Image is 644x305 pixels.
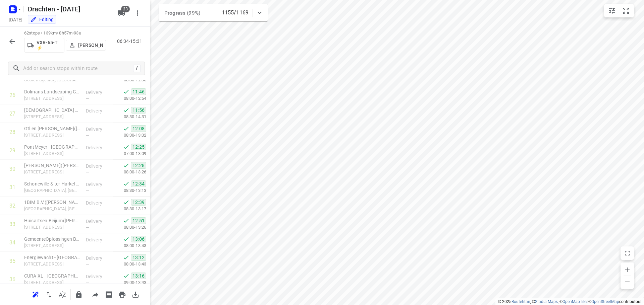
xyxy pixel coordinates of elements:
[129,291,142,297] span: Download route
[24,125,80,132] p: Gtl en van Dijk(Bob van Zwol)
[86,115,89,120] span: —
[24,169,80,175] p: Ulgersmaweg 49, Groningen
[123,107,129,113] svg: Done
[102,291,115,297] span: Print shipping labels
[24,180,80,187] p: Schonewille & ter Harkel Hypotheken(Frank Marks)
[86,170,89,175] span: —
[24,242,80,249] p: [STREET_ADDRESS]
[74,30,81,35] span: 93u
[24,162,80,169] p: [PERSON_NAME]([PERSON_NAME])
[86,207,89,212] span: —
[9,129,15,135] div: 28
[535,299,558,304] a: Stadia Maps
[86,89,111,96] p: Delivery
[42,291,56,297] span: Reverse route
[123,180,129,187] svg: Done
[86,151,89,156] span: —
[113,169,146,175] p: 08:00-13:26
[9,92,15,98] div: 26
[86,96,89,101] span: —
[86,107,111,114] p: Delivery
[86,280,89,285] span: —
[113,113,146,120] p: 08:30-14:31
[24,236,80,242] p: GemeenteOplossingen BV(Ina Oliveiro)
[24,150,80,157] p: [STREET_ADDRESS]
[72,288,86,301] button: Lock route
[86,133,89,138] span: —
[9,221,15,227] div: 33
[604,4,634,17] div: small contained button group
[23,63,133,74] input: Add or search stops within route
[24,261,80,268] p: [STREET_ADDRESS]
[131,217,146,224] span: 12:51
[498,299,641,304] li: © 2025 , © , © © contributors
[9,184,15,190] div: 31
[131,236,146,242] span: 13:06
[159,4,268,21] div: Progress (99%)1155/1169
[9,258,15,264] div: 35
[86,262,89,267] span: —
[123,162,129,169] svg: Done
[123,144,129,150] svg: Done
[86,236,111,243] p: Delivery
[24,217,80,224] p: Huisartsen Beijum([PERSON_NAME])
[113,132,146,139] p: 08:30-13:02
[86,273,111,280] p: Delivery
[86,181,111,188] p: Delivery
[9,110,15,117] div: 27
[24,132,80,139] p: Pop Dijkemaweg 96B, Groningen
[24,30,106,36] p: 62 stops • 139km • 8h57m
[117,38,145,45] p: 06:34-15:31
[9,203,15,209] div: 32
[123,254,129,261] svg: Done
[562,299,588,304] a: OpenMapTiles
[9,239,15,246] div: 34
[113,261,146,268] p: 08:00-13:43
[86,243,89,248] span: —
[164,10,200,16] span: Progress (99%)
[222,9,249,17] p: 1155/1169
[9,166,15,172] div: 30
[131,162,146,169] span: 12:28
[512,299,530,304] a: Routetitan
[131,88,146,95] span: 11:46
[9,147,15,154] div: 29
[86,188,89,193] span: —
[24,38,64,53] button: VXR-65-T ⚡
[133,65,141,72] div: /
[113,206,146,212] p: 08:30-13:17
[131,107,146,113] span: 11:56
[113,224,146,231] p: 08:00-13:26
[24,107,80,113] p: Gereformeerde Scholengroep(Jolanda Stelpstra)
[605,4,619,17] button: Map settings
[78,43,103,48] p: [PERSON_NAME]
[113,187,146,194] p: 08:30-13:13
[113,95,146,102] p: 08:00-12:54
[24,95,80,102] p: Bieslookstraat 17, Groningen
[123,125,129,132] svg: Done
[115,6,128,20] button: 23
[123,217,129,224] svg: Done
[113,242,146,249] p: 08:00-13:43
[24,279,80,286] p: [STREET_ADDRESS]
[619,4,633,17] button: Fit zoom
[30,16,54,23] div: You are currently in edit mode.
[24,88,80,95] p: Dolmans Landscaping Group Groningen(Joyce Ham)
[86,126,111,133] p: Delivery
[131,6,144,20] button: More
[6,16,25,23] h5: [DATE]
[131,144,146,150] span: 12:25
[37,40,61,51] p: VXR-65-T ⚡
[86,218,111,225] p: Delivery
[56,291,69,297] span: Sort by time window
[86,255,111,261] p: Delivery
[123,199,129,206] svg: Done
[86,144,111,151] p: Delivery
[86,200,111,206] p: Delivery
[24,273,80,279] p: CURA XL - Groningen(Désiré Huussen )
[24,224,80,231] p: Emingaheerd 10, Groningen
[24,199,80,206] p: 1BIM B.V.(Tjardo Meinsma,)
[121,6,130,12] span: 23
[86,163,111,169] p: Delivery
[86,225,89,230] span: —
